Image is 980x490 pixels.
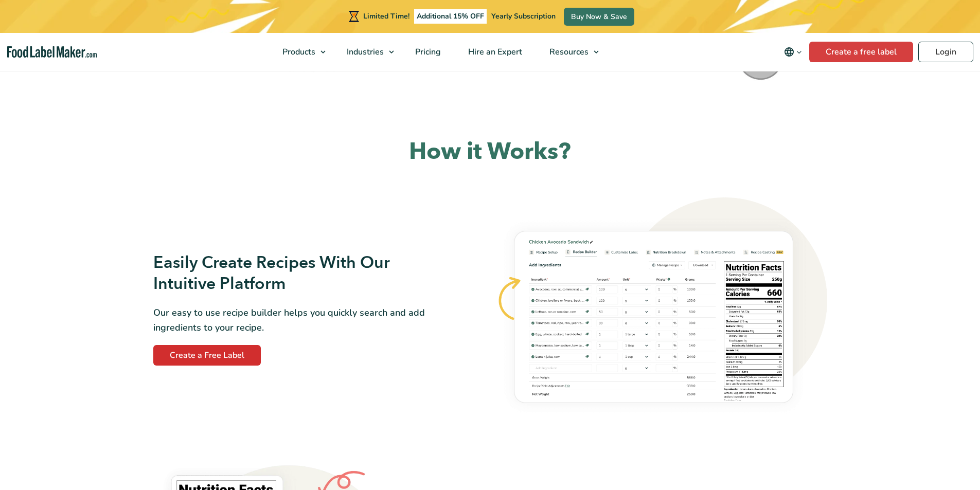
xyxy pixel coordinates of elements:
[491,11,556,21] span: Yearly Subscription
[402,33,452,71] a: Pricing
[564,8,634,26] a: Buy Now & Save
[279,46,316,58] span: Products
[809,42,913,62] a: Create a free label
[412,46,442,58] span: Pricing
[153,252,451,295] h3: Easily Create Recipes With Our Intuitive Platform
[546,46,590,58] span: Resources
[363,11,409,21] span: Limited Time!
[455,33,533,71] a: Hire an Expert
[333,33,399,71] a: Industries
[269,33,331,71] a: Products
[153,345,261,366] a: Create a Free Label
[153,305,451,335] p: Our easy to use recipe builder helps you quickly search and add ingredients to your recipe.
[536,33,604,71] a: Resources
[7,46,97,58] a: Food Label Maker homepage
[777,42,809,62] button: Change language
[153,137,827,167] h2: How it Works?
[465,46,523,58] span: Hire an Expert
[918,42,973,62] a: Login
[344,46,385,58] span: Industries
[414,9,487,24] span: Additional 15% OFF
